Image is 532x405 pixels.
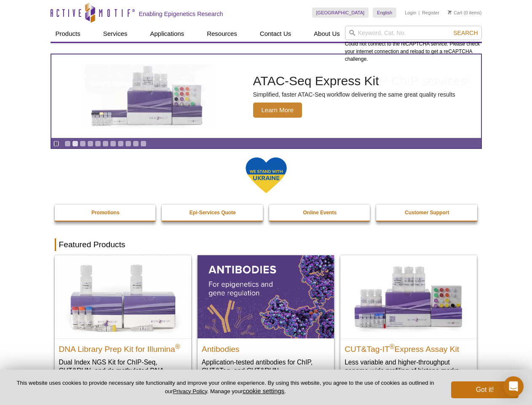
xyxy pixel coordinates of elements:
[59,358,187,383] p: Dual Index NGS Kit for ChIP-Seq, CUT&RUN, and ds methylated DNA assays.
[80,140,86,147] a: Go to slide 3
[255,26,296,42] a: Contact Us
[78,64,217,128] img: ATAC-Seq Express Kit
[95,140,101,147] a: Go to slide 5
[345,26,482,63] div: Could not connect to the reCAPTCHA service. Please check your internet connection and reload to g...
[51,54,481,138] a: ATAC-Seq Express Kit ATAC-Seq Express Kit Simplified, faster ATAC-Seq workflow delivering the sam...
[253,103,302,118] span: Learn More
[345,358,473,375] p: Less variable and higher-throughput genome-wide profiling of histone marks​.
[173,388,207,394] a: Privacy Policy
[345,26,482,40] input: Keyword, Cat. No.
[245,157,287,194] img: We Stand With Ukraine
[422,10,439,16] a: Register
[133,140,139,147] a: Go to slide 10
[345,341,473,354] h2: CUT&Tag-IT Express Assay Kit
[72,140,78,147] a: Go to slide 2
[451,29,480,37] button: Search
[448,10,452,14] img: Your Cart
[51,54,481,138] article: ATAC-Seq Express Kit
[139,10,223,18] h2: Enabling Epigenetics Research
[448,8,482,18] li: (0 items)
[110,140,116,147] a: Go to slide 7
[390,343,395,350] sup: ®
[202,358,330,375] p: Application-tested antibodies for ChIP, CUT&Tag, and CUT&RUN.
[405,210,449,216] strong: Customer Support
[198,255,334,338] img: All Antibodies
[202,341,330,354] h2: Antibodies
[175,343,180,350] sup: ®
[190,210,236,216] strong: Epi-Services Quote
[303,210,337,216] strong: Online Events
[102,140,109,147] a: Go to slide 6
[162,205,264,221] a: Epi-Services Quote
[448,10,462,16] a: Cart
[198,255,334,383] a: All Antibodies Antibodies Application-tested antibodies for ChIP, CUT&Tag, and CUT&RUN.
[125,140,131,147] a: Go to slide 9
[340,255,477,383] a: CUT&Tag-IT® Express Assay Kit CUT&Tag-IT®Express Assay Kit Less variable and higher-throughput ge...
[202,26,242,42] a: Resources
[340,255,477,338] img: CUT&Tag-IT® Express Assay Kit
[503,376,524,397] div: Open Intercom Messenger
[59,341,187,354] h2: DNA Library Prep Kit for Illumina
[145,26,189,42] a: Applications
[309,26,345,42] a: About Us
[55,238,478,251] h2: Featured Products
[253,75,455,87] h2: ATAC-Seq Express Kit
[453,30,478,36] span: Search
[269,205,371,221] a: Online Events
[373,8,396,18] a: English
[91,210,120,216] strong: Promotions
[13,379,437,395] p: This website uses cookies to provide necessary site functionality and improve your online experie...
[55,255,191,391] a: DNA Library Prep Kit for Illumina DNA Library Prep Kit for Illumina® Dual Index NGS Kit for ChIP-...
[53,140,59,147] a: Toggle autoplay
[55,255,191,338] img: DNA Library Prep Kit for Illumina
[312,8,369,18] a: [GEOGRAPHIC_DATA]
[55,205,157,221] a: Promotions
[451,381,519,398] button: Got it!
[98,26,133,42] a: Services
[376,205,478,221] a: Customer Support
[64,140,71,147] a: Go to slide 1
[87,140,94,147] a: Go to slide 4
[419,8,420,18] li: |
[118,140,124,147] a: Go to slide 8
[253,91,455,98] p: Simplified, faster ATAC-Seq workflow delivering the same great quality results
[140,140,147,147] a: Go to slide 11
[51,26,86,42] a: Products
[243,387,284,394] button: cookie settings
[405,10,416,16] a: Login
